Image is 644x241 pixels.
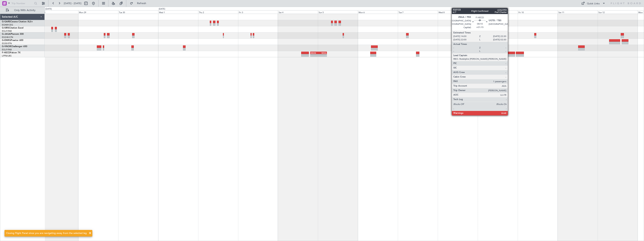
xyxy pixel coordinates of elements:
a: G-VNORChallenger 650 [2,45,27,48]
a: EGGW/LTN [2,36,13,39]
div: HEGN [311,52,318,54]
div: Sat 11 [558,10,598,14]
button: Quick Links [579,0,607,6]
div: Mon 6 [358,10,398,14]
button: Refresh [128,0,151,6]
span: Refresh [134,2,150,5]
a: G-GARECessna Citation XLS+ [2,21,33,23]
div: Sun 28 [38,10,78,14]
div: - [311,54,318,56]
a: EGSS/STN [2,42,12,45]
div: [DATE] [45,8,52,11]
a: EGNR/CEG [2,23,13,26]
div: - [319,54,327,56]
div: Sun 5 [318,10,358,14]
a: F-HECDFalcon 7X [2,52,20,54]
span: G-GARE [2,21,11,23]
span: [DATE] - [DATE] [64,2,81,5]
span: G-ENRG [2,39,11,41]
div: Sun 12 [598,10,638,14]
div: Tue 30 [118,10,158,14]
a: LFPB/LBG [2,54,12,57]
div: Sat 4 [278,10,318,14]
div: Tue 7 [398,10,438,14]
a: EGLF/FAB [2,30,12,32]
span: F-HECD [2,52,10,54]
div: Fri 10 [518,10,558,14]
span: G-SIRS [2,27,9,29]
div: Wed 8 [438,10,478,14]
div: Closing Flight Panel since you are navigating away from the selected leg [6,231,87,235]
span: G-VNOR [2,45,11,48]
button: Only With Activity [4,7,41,13]
a: G-JAGAPhenom 300 [2,33,24,35]
div: Fri 3 [238,10,278,14]
div: Thu 9 [478,10,518,14]
div: Mon 29 [78,10,118,14]
span: Only With Activity [10,9,40,12]
div: Wed 1 [158,10,198,14]
a: G-ENRGPraetor 600 [2,39,23,41]
a: EGLF/FAB [2,48,12,51]
input: Trip Number [11,1,33,6]
div: Quick Links [587,2,600,6]
div: WSSL [319,52,327,54]
span: G-JAGA [2,33,11,35]
div: Thu 2 [198,10,238,14]
div: [DATE] [159,8,165,11]
a: G-SIRSCitation Excel [2,27,23,29]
